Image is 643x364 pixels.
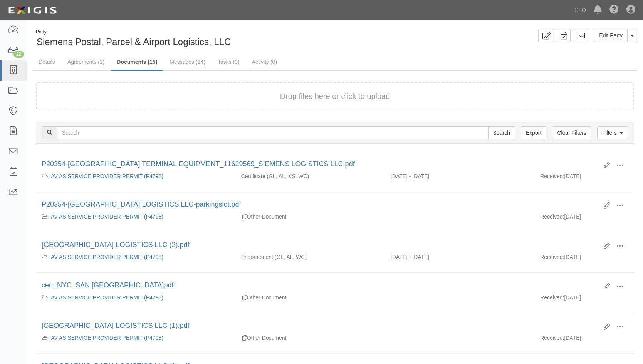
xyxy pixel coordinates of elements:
a: Agreements (1) [62,54,110,70]
div: P20354-SAN FRANCISCO INTERNATIONAL AIRPORT_11259156_SIEMENS LOGISTICS LLC-parkingslot.pdf [42,200,598,210]
div: AV AS SERVICE PROVIDER PERMIT (P4798) [42,172,230,180]
div: [DATE] [534,213,634,224]
div: AV AS SERVICE PROVIDER PERMIT (P4798) [42,213,230,220]
p: Received: [540,334,564,342]
a: AV AS SERVICE PROVIDER PERMIT (P4798) [51,254,163,260]
p: Received: [540,253,564,261]
span: Siemens Postal, Parcel & Airport Logistics, LLC [37,37,231,47]
div: Duplicate [242,334,247,342]
div: General Liability Auto Liability Excess/Umbrella Liability Workers Compensation/Employers Liability [235,172,385,180]
div: [DATE] [534,172,634,184]
a: cert_NYC_SAN [GEOGRAPHIC_DATA]pdf [42,281,173,289]
div: Party [36,29,231,35]
a: P20354-[GEOGRAPHIC_DATA] LOGISTICS LLC-parkingslot.pdf [42,200,241,208]
a: SFO [571,2,590,18]
a: [GEOGRAPHIC_DATA] LOGISTICS LLC (1).pdf [42,322,189,329]
div: AV AS SERVICE PROVIDER PERMIT (P4798) [42,334,230,342]
a: Filters [597,126,628,139]
div: AV AS SERVICE PROVIDER PERMIT (P4798) [42,253,230,261]
a: Edit Party [594,29,628,42]
a: AV AS SERVICE PROVIDER PERMIT (P4798) [51,294,163,301]
p: Received: [540,172,564,180]
input: Search [488,126,515,139]
a: Clear Filters [552,126,591,139]
a: Tasks (0) [212,54,245,70]
div: Duplicate [242,213,247,220]
a: AV AS SERVICE PROVIDER PERMIT (P4798) [51,214,163,220]
p: Received: [540,213,564,220]
a: AV AS SERVICE PROVIDER PERMIT (P4798) [51,173,163,179]
div: Other Document [235,213,385,220]
div: Siemens Postal, Parcel & Airport Logistics, LLC [33,29,329,48]
div: cert_NYC_SAN FRANCISCO INTERNATIONAL AIRPORT_11259156_18.pdf [42,281,598,291]
a: Messages (14) [164,54,211,70]
div: SAN FRANCISCO INTERNATIONAL AIRPORT_11259156_SIEMENS LOGISTICS LLC (1).pdf [42,321,598,331]
div: Duplicate [242,294,247,301]
div: 22 [13,51,24,58]
div: Effective 10/01/2024 - Expiration 10/01/2025 [385,253,534,261]
div: Effective 10/01/2024 - Expiration 10/01/2025 [385,172,534,180]
button: Drop files here or click to upload [280,91,390,102]
div: General Liability Auto Liability Workers Compensation/Employers Liability [235,253,385,261]
a: Export [521,126,546,139]
a: Details [33,54,61,70]
i: Help Center - Complianz [609,5,619,15]
div: [DATE] [534,253,634,265]
div: Effective - Expiration [385,213,534,213]
a: [GEOGRAPHIC_DATA] LOGISTICS LLC (2).pdf [42,241,189,249]
a: Documents (15) [111,54,163,71]
img: logo-5460c22ac91f19d4615b14bd174203de0afe785f0fc80cf4dbbc73dc1793850b.png [6,3,59,17]
div: [DATE] [534,294,634,305]
p: Received: [540,294,564,301]
div: Other Document [235,334,385,342]
input: Search [57,126,489,139]
div: AV AS SERVICE PROVIDER PERMIT (P4798) [42,294,230,301]
a: Activity (0) [246,54,283,70]
a: P20354-[GEOGRAPHIC_DATA] TERMINAL EQUIPMENT_11629569_SIEMENS LOGISTICS LLC.pdf [42,160,355,168]
div: Other Document [235,294,385,301]
div: P20354-SAN FRANCISCO TERMINAL EQUIPMENT_11629569_SIEMENS LOGISTICS LLC.pdf [42,159,598,169]
a: AV AS SERVICE PROVIDER PERMIT (P4798) [51,335,163,341]
div: [DATE] [534,334,634,346]
div: SAN FRANCISCO INTERNATIONAL AIRPORT_11259156_SIEMENS LOGISTICS LLC (2).pdf [42,240,598,250]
